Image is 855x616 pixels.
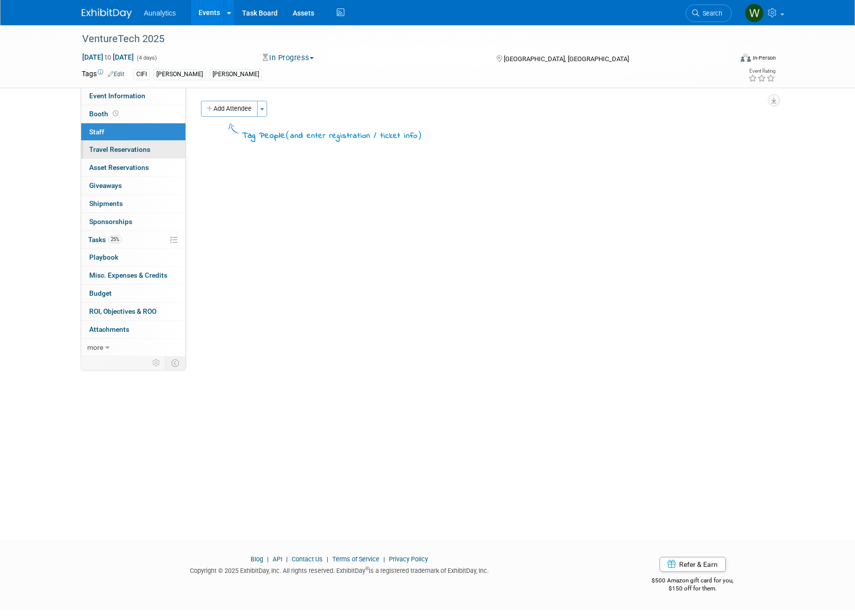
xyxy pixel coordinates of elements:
span: Event Information [89,92,145,100]
a: Search [686,5,732,22]
span: | [324,555,331,563]
div: [PERSON_NAME] [209,69,262,80]
div: CIFI [133,69,150,80]
a: Playbook [81,249,185,266]
span: Attachments [89,325,129,333]
div: $500 Amazon gift card for you, [612,570,774,593]
div: VentureTech 2025 [79,30,717,48]
td: Tags [82,69,124,80]
img: Will Mayfield [745,4,764,23]
a: API [273,555,282,563]
span: and enter registration / ticket info [290,130,417,141]
a: more [81,339,185,356]
span: | [265,555,271,563]
a: Attachments [81,321,185,338]
span: 25% [108,236,122,243]
a: Terms of Service [332,555,379,563]
span: Sponsorships [89,218,132,226]
a: Asset Reservations [81,159,185,176]
a: Privacy Policy [389,555,428,563]
button: In Progress [259,53,318,63]
span: Aunalytics [144,9,176,17]
span: to [103,53,113,61]
span: Misc. Expenses & Credits [89,271,167,279]
a: Shipments [81,195,185,213]
td: Personalize Event Tab Strip [148,356,165,369]
div: Event Format [673,52,776,67]
span: Booth [89,110,120,118]
span: Travel Reservations [89,145,150,153]
a: Misc. Expenses & Credits [81,267,185,284]
img: ExhibitDay [82,9,132,19]
span: ROI, Objectives & ROO [89,307,156,315]
span: (4 days) [136,55,157,61]
span: ) [417,130,422,140]
span: [DATE] [DATE] [82,53,134,62]
div: $150 off for them. [612,584,774,593]
span: more [87,343,103,351]
div: Event Rating [748,69,775,74]
span: | [284,555,290,563]
a: Event Information [81,87,185,105]
span: | [381,555,387,563]
a: Edit [108,71,124,78]
div: Tag People [242,129,422,142]
a: Blog [251,555,263,563]
span: ( [286,130,290,140]
a: Giveaways [81,177,185,194]
a: Contact Us [292,555,323,563]
span: Giveaways [89,181,122,189]
span: Asset Reservations [89,163,149,171]
div: In-Person [752,54,776,62]
a: Tasks25% [81,231,185,249]
span: Staff [89,128,104,136]
a: Sponsorships [81,213,185,231]
span: Playbook [89,253,118,261]
div: [PERSON_NAME] [153,69,206,80]
span: Budget [89,289,112,297]
span: Tasks [88,236,122,244]
div: Copyright © 2025 ExhibitDay, Inc. All rights reserved. ExhibitDay is a registered trademark of Ex... [82,564,597,575]
span: Shipments [89,199,123,208]
button: Add Attendee [201,101,258,117]
sup: ® [365,566,369,571]
span: Search [699,10,722,17]
span: Booth not reserved yet [111,110,120,117]
a: ROI, Objectives & ROO [81,303,185,320]
td: Toggle Event Tabs [165,356,186,369]
img: Format-Inperson.png [741,54,751,62]
a: Travel Reservations [81,141,185,158]
a: Budget [81,285,185,302]
span: [GEOGRAPHIC_DATA], [GEOGRAPHIC_DATA] [504,55,629,63]
a: Refer & Earn [660,557,726,572]
a: Booth [81,105,185,123]
a: Staff [81,123,185,141]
